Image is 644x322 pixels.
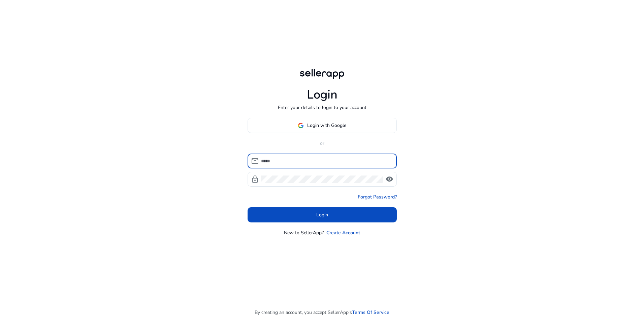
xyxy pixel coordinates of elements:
p: or [248,140,397,147]
a: Forgot Password? [358,193,397,200]
span: lock [251,175,259,183]
a: Create Account [326,229,360,236]
span: Login [316,211,328,218]
p: Enter your details to login to your account [278,104,366,111]
img: google-logo.svg [298,123,304,129]
span: mail [251,157,259,165]
button: Login [248,207,397,222]
p: New to SellerApp? [284,229,324,236]
span: Login with Google [307,122,346,129]
span: visibility [385,175,393,183]
h1: Login [307,87,337,102]
button: Login with Google [248,118,397,133]
a: Terms Of Service [352,309,389,316]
